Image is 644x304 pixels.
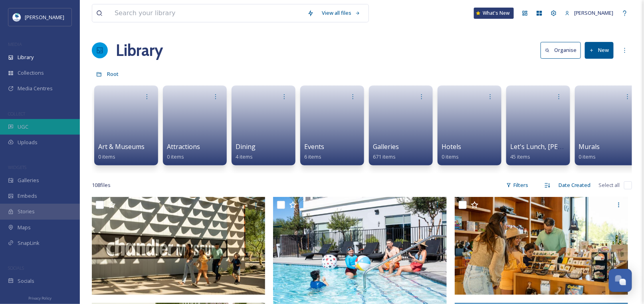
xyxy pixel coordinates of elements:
span: Embeds [18,192,37,200]
a: Attractions0 items [167,143,200,160]
a: [PERSON_NAME] [561,5,618,21]
span: Art & Museums [98,142,145,151]
a: Murals0 items [579,143,600,160]
button: New [585,42,614,58]
span: 0 items [442,153,459,160]
span: Maps [18,224,31,231]
span: 108 file s [92,181,111,189]
span: [PERSON_NAME] [574,9,614,16]
span: Root [107,70,119,77]
img: download.jpeg [13,13,21,21]
div: Filters [502,177,532,193]
a: View all files [318,5,365,21]
span: Dining [236,142,256,151]
a: Library [116,38,163,62]
button: Open Chat [609,269,632,292]
span: SOCIALS [8,265,24,271]
span: 0 items [579,153,596,160]
img: DSCF9315.jpg [455,197,628,295]
span: Privacy Policy [28,296,52,301]
span: 45 items [510,153,530,160]
a: Hotels0 items [442,143,461,160]
div: Date Created [555,177,595,193]
span: 6 items [304,153,321,160]
a: Dining4 items [236,143,256,160]
span: 0 items [167,153,184,160]
span: Events [304,142,324,151]
span: SnapLink [18,239,40,247]
span: MEDIA [8,41,22,47]
span: Let's Lunch, [PERSON_NAME]! Pass [510,142,616,151]
span: 671 items [373,153,396,160]
span: WIDGETS [8,164,26,170]
a: Galleries671 items [373,143,399,160]
a: Organise [541,42,585,58]
span: Galleries [373,142,399,151]
span: Galleries [18,177,39,184]
span: UGC [18,123,28,131]
span: Attractions [167,142,200,151]
span: Hotels [442,142,461,151]
button: Organise [541,42,581,58]
span: Media Centres [18,85,53,92]
a: Art & Museums0 items [98,143,145,160]
span: Uploads [18,139,38,146]
a: What's New [474,8,514,19]
span: Select all [599,181,620,189]
span: 0 items [98,153,115,160]
span: COLLECT [8,111,25,117]
a: Privacy Policy [28,293,52,302]
a: Events6 items [304,143,324,160]
span: 4 items [236,153,253,160]
span: Socials [18,277,34,285]
input: Search your library [111,4,303,22]
span: Collections [18,69,44,77]
span: [PERSON_NAME] [25,14,64,21]
img: DSCF9292.jpg [92,197,266,295]
a: Root [107,69,119,79]
span: Murals [579,142,600,151]
a: Let's Lunch, [PERSON_NAME]! Pass45 items [510,143,616,160]
span: Library [18,54,34,61]
span: Stories [18,208,35,215]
